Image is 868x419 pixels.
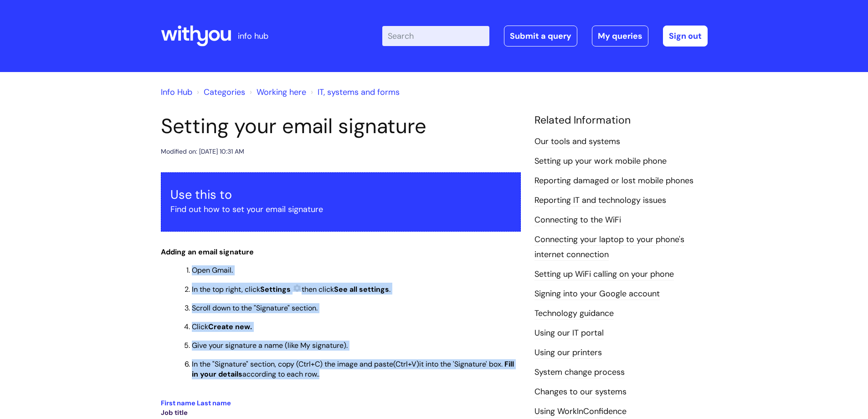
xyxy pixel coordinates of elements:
span: In the top right, click [192,285,293,294]
a: IT, systems and forms [318,87,400,98]
a: Setting up your work mobile phone [534,155,667,167]
a: Using our printers [534,347,602,359]
a: Reporting IT and technology issues [534,195,666,207]
a: My queries [592,26,648,47]
span: opy (Ctrl+C) the image and paste [282,359,393,369]
a: Submit a query [504,26,577,47]
a: Sign out [663,26,708,47]
span: . [389,285,390,294]
div: | - [382,26,708,47]
a: Categories [204,87,245,98]
span: (Ctrl+V) [393,359,419,369]
p: Find out how to set your email signature [170,202,511,217]
p: info hub [238,29,268,43]
span: Adding an email signature [161,247,254,257]
span: Click [192,322,208,331]
h1: Setting your email signature [161,114,521,139]
a: Working here [257,87,306,98]
strong: Settings [260,285,291,294]
span: Create new. [208,322,252,331]
li: IT, systems and forms [308,85,400,99]
li: Working here [247,85,306,99]
a: Our tools and systems [534,136,620,148]
a: Connecting to the WiFi [534,214,621,226]
a: Changes to our systems [534,386,627,398]
a: System change process [534,367,625,378]
span: Give your signature a name (like My signature). [192,341,348,350]
a: Using our IT portal [534,327,604,339]
a: Reporting damaged or lost mobile phones [534,175,693,187]
span: then click [302,285,334,294]
a: Signing into your Google account [534,288,660,300]
span: First name Last name [161,398,231,408]
a: Technology guidance [534,308,614,320]
span: Job title [161,408,188,417]
li: Solution home [195,85,245,99]
a: Connecting your laptop to your phone's internet connection [534,234,684,260]
a: Using WorkInConfidence [534,406,627,418]
strong: Fill in your details [192,359,514,379]
span: In the "Signature" section, c according to each row.. [192,359,514,379]
a: Info Hub [161,87,192,98]
h3: Use this to [170,187,511,202]
h4: Related Information [534,114,708,127]
span: See all settings [334,285,389,294]
div: Modified on: [DATE] 10:31 AM [161,146,244,157]
img: Settings [293,284,302,293]
a: Setting up WiFi calling on your phone [534,269,674,280]
span: Scroll down to the "Signature" section. [192,303,318,313]
input: Search [382,26,489,46]
span: Open Gmail. [192,265,233,275]
span: it into the 'Signature' box. [419,359,503,369]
